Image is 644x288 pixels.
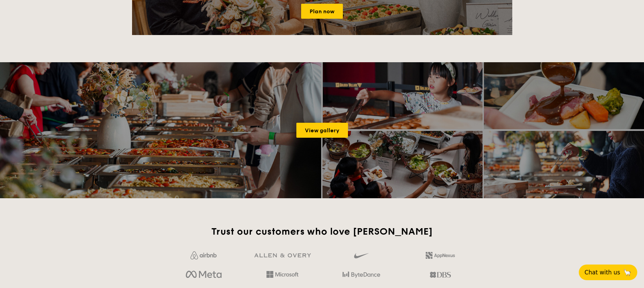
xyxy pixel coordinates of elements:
[190,251,217,259] img: Jf4Dw0UUCKFd4aYAAAAASUVORK5CYII=
[585,269,620,276] span: Chat with us
[343,269,380,281] img: bytedance.dc5c0c88.png
[266,271,298,278] img: Hd4TfVa7bNwuIo1gAAAAASUVORK5CYII=
[167,225,477,238] h2: Trust our customers who love [PERSON_NAME]
[430,269,450,281] img: dbs.a5bdd427.png
[623,268,631,276] span: 🦙
[354,250,368,261] img: gdlseuq06himwAAAABJRU5ErkJggg==
[296,123,348,138] a: View gallery
[254,253,311,258] img: GRg3jHAAAAABJRU5ErkJggg==
[426,252,455,259] img: 2L6uqdT+6BmeAFDfWP11wfMG223fXktMZIL+i+lTG25h0NjUBKOYhdW2Kn6T+C0Q7bASH2i+1JIsIulPLIv5Ss6l0e291fRVW...
[579,265,637,280] button: Chat with us🦙
[301,4,343,19] a: Plan now
[186,269,221,281] img: meta.d311700b.png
